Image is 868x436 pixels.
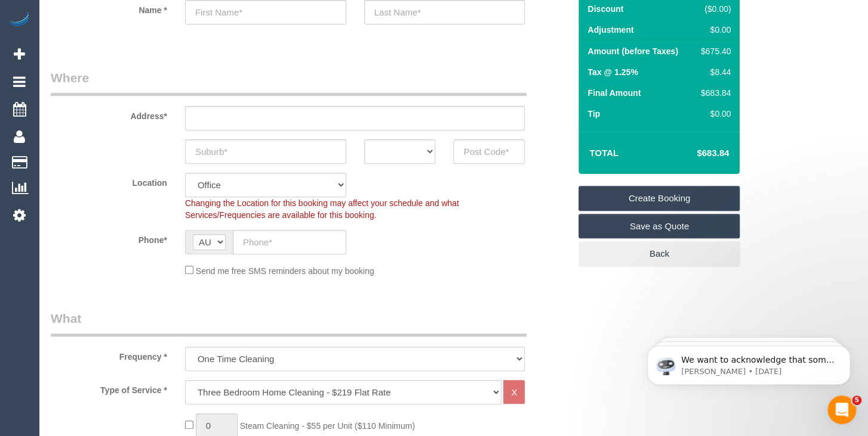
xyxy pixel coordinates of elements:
input: Post Code* [453,139,525,164]
input: Phone* [233,230,346,254]
label: Final Amount [587,87,641,99]
iframe: Intercom notifications message [629,320,868,404]
a: Create Booking [578,186,740,211]
label: Phone* [42,230,176,246]
iframe: Intercom live chat [827,395,856,424]
div: $0.00 [696,108,731,120]
p: Message from Ellie, sent 1w ago [52,46,206,57]
h4: $683.84 [661,148,729,158]
strong: Total [589,148,618,158]
legend: Where [51,69,527,96]
span: Send me free SMS reminders about my booking [196,266,374,276]
label: Amount (before Taxes) [587,45,678,57]
img: Automaid Logo [7,12,31,29]
label: Tax @ 1.25% [587,66,638,78]
div: $0.00 [696,24,731,36]
a: Save as Quote [578,214,740,239]
label: Discount [587,3,623,15]
input: Suburb* [185,139,346,164]
legend: What [51,310,527,337]
a: Back [578,241,740,266]
div: $8.44 [696,66,731,78]
label: Address* [42,106,176,122]
div: ($0.00) [696,3,731,15]
label: Type of Service * [42,380,176,396]
span: We want to acknowledge that some users may be experiencing lag or slower performance in our softw... [52,35,205,198]
span: Changing the Location for this booking may affect your schedule and what Services/Frequencies are... [185,198,459,220]
span: Steam Cleaning - $55 per Unit ($110 Minimum) [240,421,415,431]
label: Tip [587,108,600,120]
label: Location [42,173,176,189]
div: $675.40 [696,45,731,57]
label: Adjustment [587,24,633,36]
div: $683.84 [696,87,731,99]
label: Frequency * [42,347,176,363]
span: 5 [852,395,861,405]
